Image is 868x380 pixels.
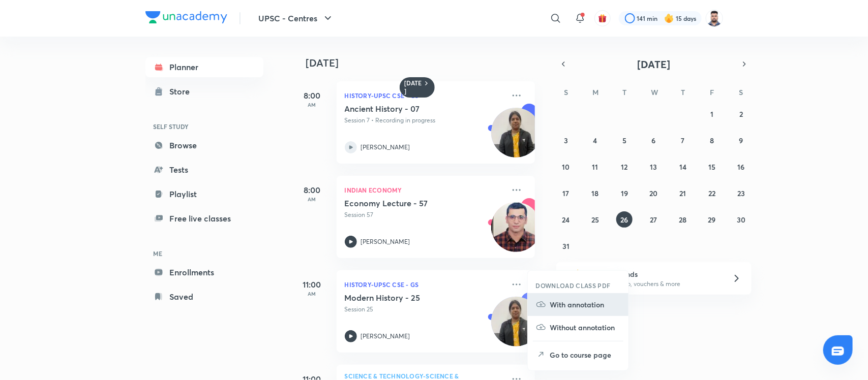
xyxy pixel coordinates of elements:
h4: [DATE] [306,57,545,69]
abbr: August 12, 2025 [621,162,628,172]
p: With annotation [550,299,620,310]
span: [DATE] [637,57,670,71]
button: August 21, 2025 [675,185,691,201]
h6: Refer friends [595,269,720,279]
p: AM [292,291,333,297]
abbr: August 19, 2025 [621,188,628,198]
a: Planner [145,57,263,77]
p: Session 7 • Recording in progress [345,116,504,125]
button: August 19, 2025 [616,185,633,201]
button: August 17, 2025 [558,185,574,201]
abbr: August 20, 2025 [649,188,657,198]
abbr: August 2, 2025 [739,109,743,119]
p: AM [292,102,333,108]
abbr: August 8, 2025 [710,136,714,145]
p: History-UPSC CSE - GS [345,89,504,102]
img: Maharaj Singh [706,10,723,27]
abbr: Wednesday [651,87,658,97]
button: August 10, 2025 [558,159,574,175]
h6: DOWNLOAD CLASS PDF [536,281,611,290]
abbr: August 14, 2025 [679,162,686,172]
abbr: Sunday [564,87,568,97]
a: Free live classes [145,208,263,229]
button: August 26, 2025 [616,211,633,228]
p: Indian Economy [345,184,504,196]
button: August 11, 2025 [587,159,604,175]
button: August 28, 2025 [675,211,691,228]
button: UPSC - Centres [253,8,340,28]
abbr: August 23, 2025 [737,188,745,198]
button: August 25, 2025 [587,211,604,228]
button: August 29, 2025 [704,211,720,228]
h5: Ancient History - 07 [345,104,471,114]
abbr: Thursday [681,87,685,97]
h5: 8:00 [292,184,333,196]
button: August 7, 2025 [675,132,691,148]
h5: 11:00 [292,278,333,291]
abbr: August 9, 2025 [739,136,743,145]
a: Tests [145,160,263,180]
a: Store [145,81,263,102]
h6: ME [145,245,263,262]
p: [PERSON_NAME] [361,143,410,152]
div: Store [170,85,196,98]
button: August 23, 2025 [733,185,750,201]
h6: SELF STUDY [145,118,263,135]
button: avatar [594,10,611,26]
button: August 30, 2025 [733,211,750,228]
abbr: August 11, 2025 [592,162,598,172]
abbr: August 28, 2025 [679,215,686,225]
abbr: August 5, 2025 [622,136,626,145]
abbr: August 10, 2025 [562,162,570,172]
button: August 13, 2025 [645,159,662,175]
abbr: August 27, 2025 [650,215,657,225]
h6: [DATE] [405,79,423,96]
abbr: Saturday [739,87,743,97]
h5: Economy Lecture - 57 [345,198,471,208]
abbr: August 26, 2025 [621,215,628,225]
button: August 27, 2025 [645,211,662,228]
button: August 12, 2025 [616,159,633,175]
a: Browse [145,135,263,155]
button: [DATE] [571,57,737,71]
abbr: August 16, 2025 [738,162,745,172]
a: Enrollments [145,262,263,282]
button: August 8, 2025 [704,132,720,148]
abbr: August 25, 2025 [591,215,599,225]
p: History-UPSC CSE - GS [345,278,504,291]
abbr: Friday [710,87,714,97]
p: Session 57 [345,210,504,219]
p: Without annotation [550,322,620,333]
img: referral [564,268,585,289]
abbr: August 4, 2025 [593,136,597,145]
button: August 2, 2025 [733,106,750,122]
h5: 8:00 [292,89,333,102]
button: August 22, 2025 [704,185,720,201]
abbr: August 6, 2025 [651,136,655,145]
p: Session 25 [345,305,504,314]
p: Win a laptop, vouchers & more [595,279,720,289]
button: August 16, 2025 [733,159,750,175]
p: [PERSON_NAME] [361,237,410,246]
abbr: Monday [593,87,599,97]
abbr: August 17, 2025 [563,188,570,198]
button: August 14, 2025 [675,159,691,175]
abbr: August 13, 2025 [650,162,657,172]
button: August 18, 2025 [587,185,604,201]
img: streak [664,13,674,23]
abbr: August 22, 2025 [708,188,715,198]
button: August 3, 2025 [558,132,574,148]
abbr: Tuesday [622,87,626,97]
abbr: August 21, 2025 [679,188,686,198]
p: Go to course page [550,350,620,360]
button: August 5, 2025 [616,132,633,148]
a: Saved [145,287,263,307]
p: [PERSON_NAME] [361,332,410,341]
abbr: August 1, 2025 [710,109,713,119]
abbr: August 7, 2025 [681,136,684,145]
button: August 20, 2025 [645,185,662,201]
p: AM [292,196,333,202]
a: Playlist [145,184,263,204]
button: August 9, 2025 [733,132,750,148]
a: Company Logo [145,11,227,26]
